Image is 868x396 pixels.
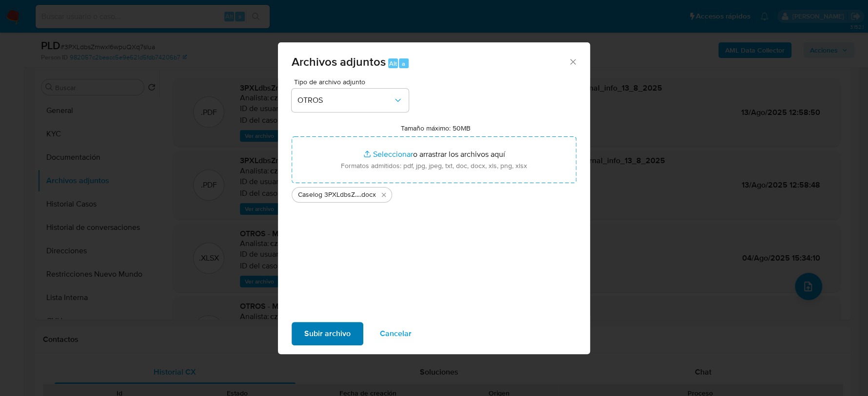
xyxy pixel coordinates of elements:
[292,183,576,203] ul: Archivos seleccionados
[294,78,411,85] span: Tipo de archivo adjunto
[380,323,412,344] span: Cancelar
[292,89,409,112] button: OTROS
[378,189,390,201] button: Eliminar Caselog 3PXLdbsZmwxI6wpuQXq7sIua_2025_06_18_21_53_43.docx
[297,95,393,105] span: OTROS
[401,124,471,132] label: Tamaño máximo: 50MB
[292,322,363,345] button: Subir archivo
[304,323,351,344] span: Subir archivo
[292,53,386,70] span: Archivos adjuntos
[568,57,577,66] button: Cerrar
[389,59,397,68] span: Alt
[402,59,405,68] span: a
[367,322,424,345] button: Cancelar
[298,190,360,200] span: Caselog 3PXLdbsZmwxI6wpuQXq7sIua_2025_06_18_21_53_43
[360,190,376,200] span: .docx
